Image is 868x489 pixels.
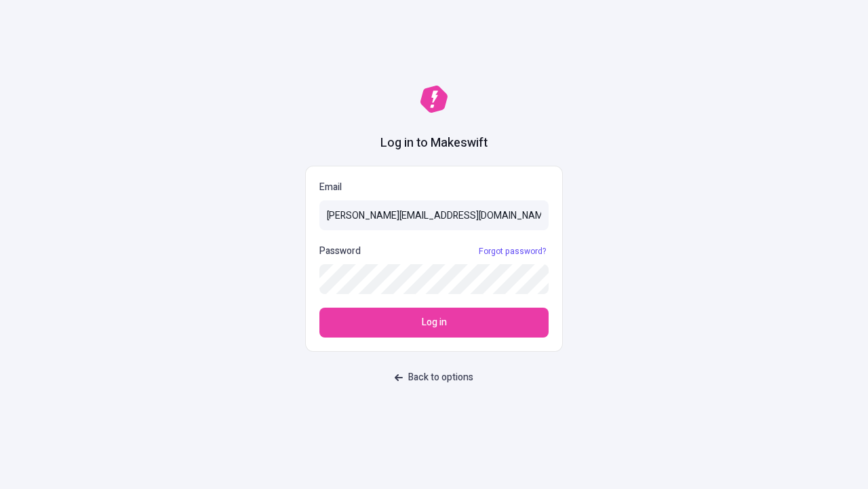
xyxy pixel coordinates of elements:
[387,365,481,390] button: Back to options
[319,244,361,259] p: Password
[408,370,473,385] span: Back to options
[476,246,549,257] a: Forgot password?
[319,200,549,230] input: Email
[422,315,447,330] span: Log in
[319,180,549,195] p: Email
[319,308,549,338] button: Log in
[380,134,488,152] h1: Log in to Makeswift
